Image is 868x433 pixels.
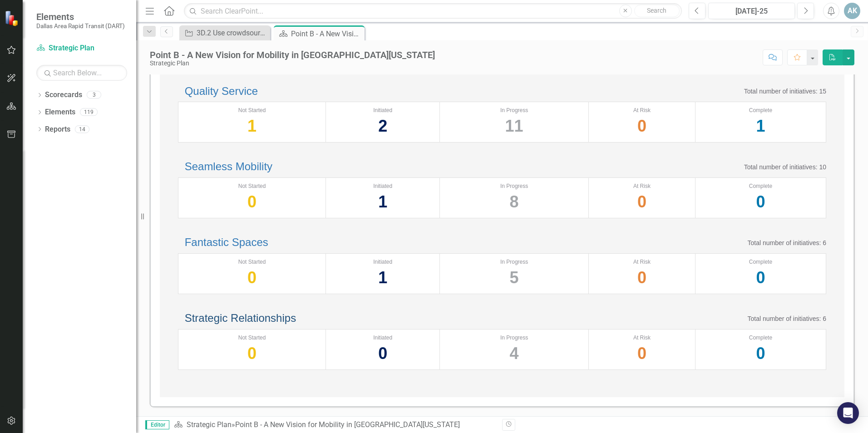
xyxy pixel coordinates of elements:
div: 0 [593,266,690,289]
div: Not Started [183,182,321,190]
div: Not Started [183,107,321,114]
div: 0 [700,190,821,213]
div: Not Started [183,258,321,266]
div: 3 [87,91,101,99]
div: Point B - A New Vision for Mobility in [GEOGRAPHIC_DATA][US_STATE] [291,28,362,39]
a: Elements [45,107,75,118]
button: AK [844,3,860,19]
span: Editor [145,420,169,429]
a: Strategic Relationships [185,312,296,324]
small: Dallas Area Rapid Transit (DART) [36,22,125,30]
div: 3D.2 Use crowdsourcing to support issue resolution [197,27,268,39]
a: Reports [45,124,70,135]
div: Point B - A New Vision for Mobility in [GEOGRAPHIC_DATA][US_STATE] [235,420,460,429]
img: ClearPoint Strategy [5,10,20,26]
div: 11 [444,114,584,138]
div: 1 [330,190,435,213]
div: Initiated [330,182,435,190]
input: Search Below... [36,65,127,81]
a: Seamless Mobility [185,160,272,172]
div: At Risk [593,334,690,342]
a: Scorecards [45,90,82,100]
div: Initiated [330,334,435,342]
div: 2 [330,114,435,138]
div: 0 [183,342,321,365]
p: Total number of initiatives: 6 [747,238,826,247]
a: 3D.2 Use crowdsourcing to support issue resolution [182,27,268,39]
div: Complete [700,107,821,114]
div: At Risk [593,182,690,190]
button: [DATE]-25 [708,3,795,19]
div: 0 [593,342,690,365]
div: 1 [700,114,821,138]
div: At Risk [593,107,690,114]
div: » [174,420,495,430]
div: In Progress [444,334,584,342]
span: Elements [36,11,125,22]
span: Search [647,7,666,14]
div: 0 [700,266,821,289]
a: Strategic Plan [187,420,232,429]
div: Complete [700,182,821,190]
div: 119 [80,108,98,116]
div: 0 [183,190,321,213]
div: 0 [593,190,690,213]
div: [DATE]-25 [711,6,792,17]
div: 8 [444,190,584,213]
div: Strategic Plan [150,60,435,67]
p: Total number of initiatives: 6 [747,314,826,323]
a: Fantastic Spaces [185,236,268,248]
div: 5 [444,266,584,289]
div: 4 [444,342,584,365]
div: 14 [75,125,89,133]
div: 0 [330,342,435,365]
div: In Progress [444,107,584,114]
div: In Progress [444,258,584,266]
div: Open Intercom Messenger [837,402,859,424]
div: 0 [183,266,321,289]
div: At Risk [593,258,690,266]
p: Total number of initiatives: 10 [744,162,826,172]
button: Search [634,5,680,17]
a: Quality Service [185,85,258,97]
p: Total number of initiatives: 15 [744,87,826,96]
div: Point B - A New Vision for Mobility in [GEOGRAPHIC_DATA][US_STATE] [150,50,435,60]
a: Strategic Plan [36,43,127,54]
div: 1 [330,266,435,289]
div: Initiated [330,107,435,114]
div: 1 [183,114,321,138]
div: Complete [700,258,821,266]
div: Initiated [330,258,435,266]
input: Search ClearPoint... [184,3,682,19]
div: In Progress [444,182,584,190]
div: Complete [700,334,821,342]
div: Not Started [183,334,321,342]
div: 0 [700,342,821,365]
div: 0 [593,114,690,138]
